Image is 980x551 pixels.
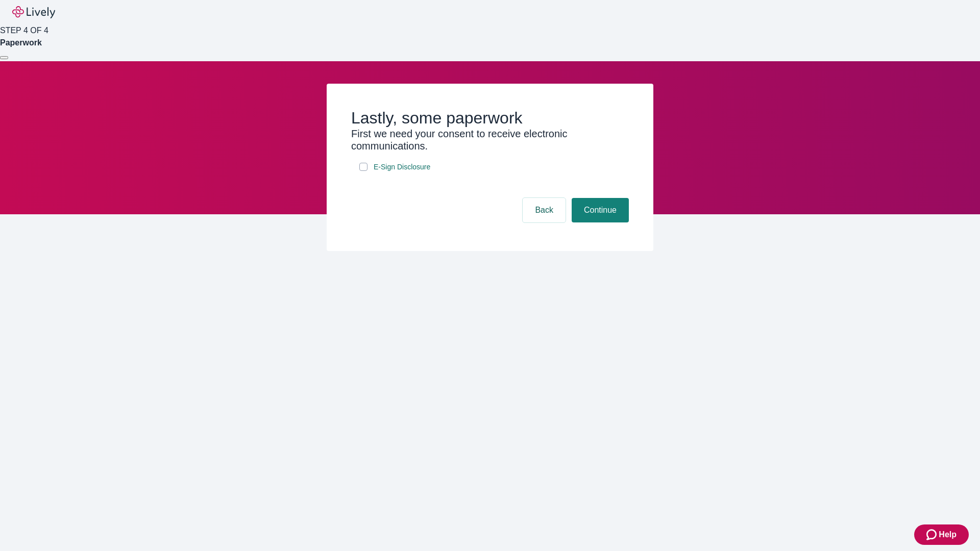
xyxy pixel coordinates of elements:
a: e-sign disclosure document [372,161,432,173]
h2: Lastly, some paperwork [351,108,629,128]
button: Zendesk support iconHelp [914,524,969,545]
button: Continue [572,198,629,222]
button: Back [523,198,566,222]
span: E-Sign Disclosure [374,162,430,172]
span: Help [939,529,957,541]
svg: Zendesk support icon [926,529,939,541]
img: Lively [12,6,55,18]
h3: First we need your consent to receive electronic communications. [351,128,629,152]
